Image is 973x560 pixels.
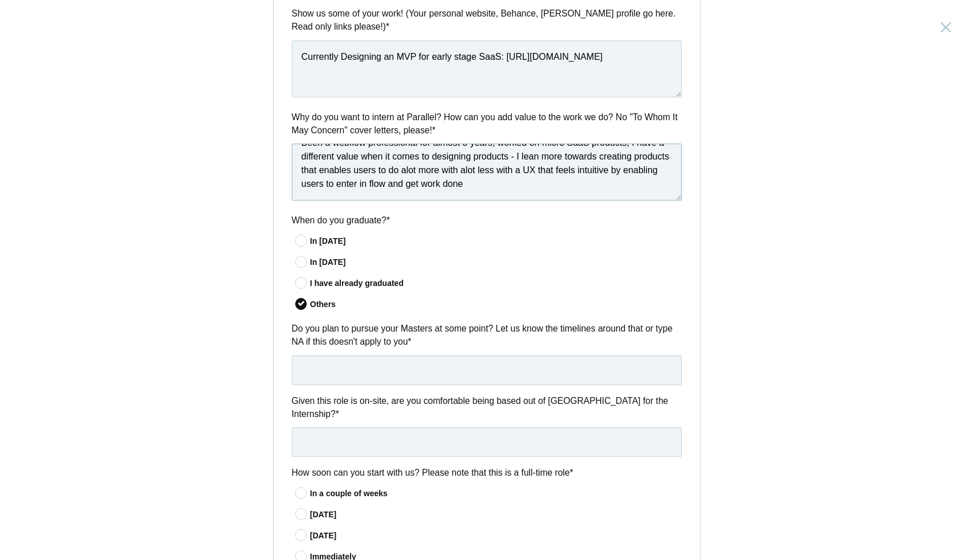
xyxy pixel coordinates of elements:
[292,214,682,227] label: When do you graduate?
[310,509,682,521] div: [DATE]
[310,277,682,289] div: I have already graduated
[310,530,682,542] div: [DATE]
[292,466,682,479] label: How soon can you start with us? Please note that this is a full-time role
[310,488,682,500] div: In a couple of weeks
[292,7,682,34] label: Show us some of your work! (Your personal website, Behance, [PERSON_NAME] profile go here. Read o...
[310,299,682,310] div: Others
[292,111,682,137] label: Why do you want to intern at Parallel? How can you add value to the work we do? No "To Whom It Ma...
[292,394,682,421] label: Given this role is on-site, are you comfortable being based out of [GEOGRAPHIC_DATA] for the Inte...
[310,256,682,268] div: In [DATE]
[310,235,682,247] div: In [DATE]
[292,322,682,349] label: Do you plan to pursue your Masters at some point? Let us know the timelines around that or type N...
